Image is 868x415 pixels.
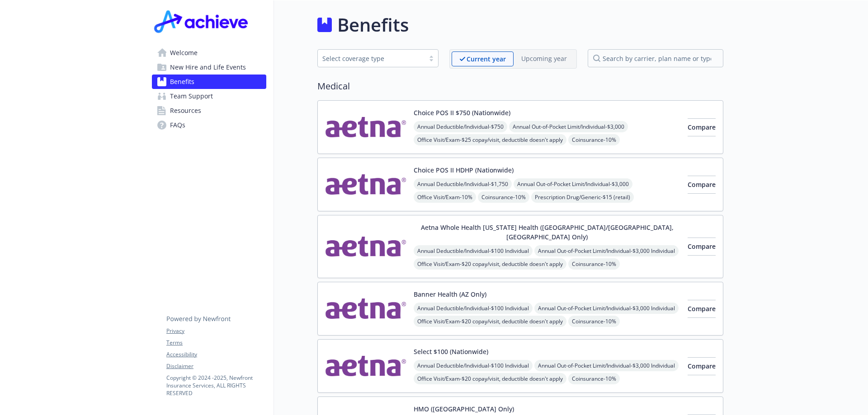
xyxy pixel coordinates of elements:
a: Terms [166,339,266,347]
span: Coinsurance - 10% [568,258,620,270]
button: Choice POS II $750 (Nationwide) [414,108,510,117]
p: Upcoming year [521,54,567,63]
a: Privacy [166,327,266,335]
span: Office Visit/Exam - $20 copay/visit, deductible doesn't apply [414,258,566,270]
span: Team Support [170,89,213,103]
button: Banner Health (AZ Only) [414,289,486,299]
span: Annual Deductible/Individual - $100 Individual [414,303,533,314]
span: Coinsurance - 10% [568,134,620,145]
img: Aetna Inc carrier logo [325,165,406,204]
button: Choice POS II HDHP (Nationwide) [414,165,514,175]
span: FAQs [170,118,185,132]
span: Compare [688,242,716,251]
span: Annual Out-of-Pocket Limit/Individual - $3,000 [509,121,628,132]
a: Disclaimer [166,362,266,370]
span: Coinsurance - 10% [478,191,529,203]
button: Aetna Whole Health [US_STATE] Health ([GEOGRAPHIC_DATA]/[GEOGRAPHIC_DATA], [GEOGRAPHIC_DATA] Only) [414,223,680,242]
button: Compare [688,357,716,375]
span: Welcome [170,46,198,60]
h2: Medical [317,79,723,93]
a: Team Support [152,89,266,103]
span: Annual Deductible/Individual - $100 Individual [414,245,533,256]
input: search by carrier, plan name or type [588,49,723,67]
a: FAQs [152,118,266,132]
span: Office Visit/Exam - $20 copay/visit, deductible doesn't apply [414,373,566,384]
span: Annual Deductible/Individual - $100 Individual [414,360,533,371]
span: Resources [170,103,201,118]
div: Select coverage type [322,54,420,63]
span: Annual Out-of-Pocket Limit/Individual - $3,000 Individual [534,245,679,256]
span: New Hire and Life Events [170,60,246,75]
button: HMO ([GEOGRAPHIC_DATA] Only) [414,404,514,414]
span: Coinsurance - 10% [568,373,620,384]
img: Aetna Inc carrier logo [325,108,406,146]
h1: Benefits [337,11,409,38]
span: Office Visit/Exam - 10% [414,191,476,203]
span: Compare [688,362,716,370]
a: Resources [152,103,266,118]
span: Office Visit/Exam - $20 copay/visit, deductible doesn't apply [414,316,566,327]
span: Upcoming year [514,51,575,66]
span: Coinsurance - 10% [568,316,620,327]
img: Aetna Inc carrier logo [325,289,406,328]
button: Select $100 (Nationwide) [414,347,488,356]
span: Prescription Drug/Generic - $15 (retail) [531,191,634,203]
button: Compare [688,238,716,256]
a: Welcome [152,46,266,60]
button: Compare [688,176,716,194]
img: Aetna Inc carrier logo [325,223,406,270]
span: Office Visit/Exam - $25 copay/visit, deductible doesn't apply [414,134,566,145]
span: Annual Out-of-Pocket Limit/Individual - $3,000 [514,178,632,190]
span: Annual Out-of-Pocket Limit/Individual - $3,000 Individual [534,303,679,314]
p: Current year [467,54,506,64]
button: Compare [688,118,716,136]
img: Aetna Inc carrier logo [325,347,406,385]
a: New Hire and Life Events [152,60,266,75]
span: Compare [688,123,716,131]
span: Compare [688,304,716,313]
span: Annual Out-of-Pocket Limit/Individual - $3,000 Individual [534,360,679,371]
p: Copyright © 2024 - 2025 , Newfront Insurance Services, ALL RIGHTS RESERVED [166,374,266,397]
span: Annual Deductible/Individual - $750 [414,121,507,132]
span: Benefits [170,75,194,89]
a: Benefits [152,75,266,89]
a: Accessibility [166,350,266,359]
span: Annual Deductible/Individual - $1,750 [414,178,512,190]
button: Compare [688,300,716,318]
span: Compare [688,180,716,189]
